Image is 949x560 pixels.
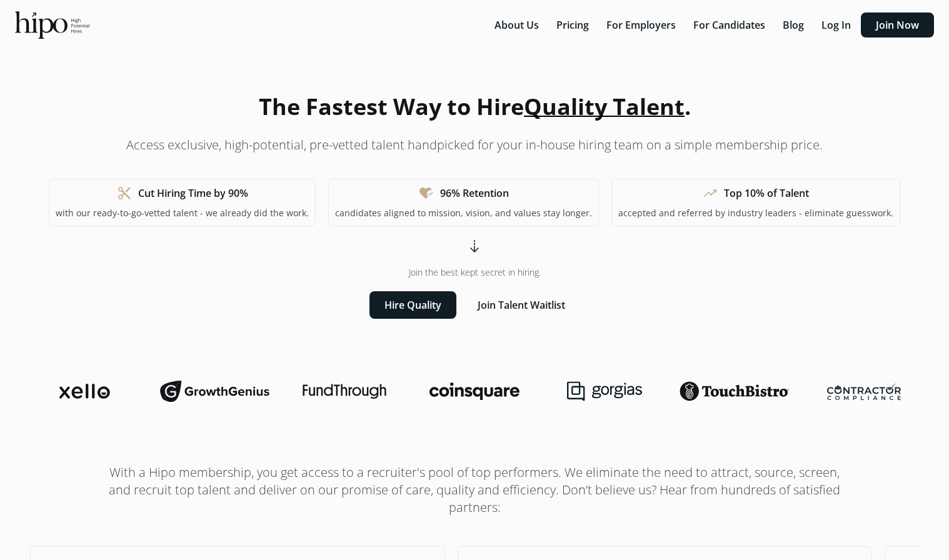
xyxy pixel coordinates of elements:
span: trending_up [703,186,718,201]
a: Pricing [549,18,599,32]
button: For Candidates [686,12,773,37]
p: accepted and referred by industry leaders - eliminate guesswork. [618,207,893,219]
span: arrow_cool_down [467,239,482,254]
a: About Us [487,18,549,32]
button: Blog [775,12,811,37]
span: Join the best kept secret in hiring. [409,266,541,279]
span: Quality Talent [524,91,685,122]
button: About Us [487,12,546,37]
h1: Top 10% of Talent [724,186,809,201]
span: heart_check [419,186,434,201]
img: growthgenius-logo [160,379,270,404]
button: Log In [814,12,858,37]
h1: 96% Retention [440,186,509,201]
a: Join Now [861,18,934,32]
h1: The Fastest Way to Hire . [259,90,691,124]
img: official-logo [15,11,89,39]
p: Access exclusive, high-potential, pre-vetted talent handpicked for your in-house hiring team on a... [126,136,823,154]
p: candidates aligned to mission, vision, and values stay longer. [335,207,592,219]
button: Pricing [549,12,596,37]
span: content_cut [117,186,132,201]
img: contractor-compliance-logo [827,382,901,400]
h1: Cut Hiring Time by 90% [138,186,248,201]
img: gorgias-logo [567,381,642,401]
img: coinsquare-logo [429,382,520,400]
p: with our ready-to-go-vetted talent - we already did the work. [56,207,309,219]
a: For Candidates [686,18,775,32]
button: Join Talent Waitlist [463,291,580,319]
a: Blog [775,18,814,32]
a: For Employers [599,18,686,32]
img: touchbistro-logo [680,381,790,401]
button: Hire Quality [369,291,456,319]
h1: With a Hipo membership, you get access to a recruiter's pool of top performers. We eliminate the ... [99,464,850,516]
button: For Employers [599,12,683,37]
img: xello-logo [59,384,110,399]
a: Log In [814,18,861,32]
img: fundthrough-logo [303,384,386,399]
button: Join Now [861,12,934,37]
